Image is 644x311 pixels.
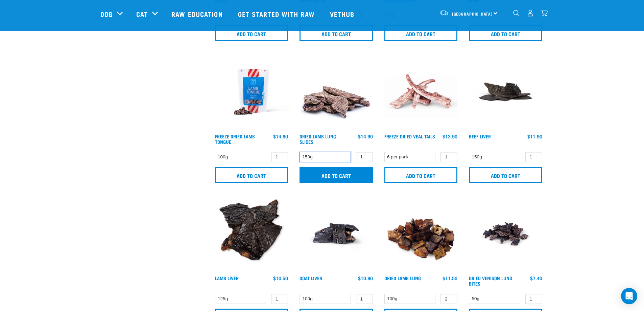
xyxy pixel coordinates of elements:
[136,9,148,19] a: Cat
[231,0,323,27] a: Get started with Raw
[440,294,457,304] input: 1
[273,134,288,139] div: $14.90
[469,25,542,41] input: Add to cart
[469,167,542,183] input: Add to cart
[439,10,449,16] img: van-moving.png
[467,195,544,272] img: Venison Lung Bites
[443,134,457,139] div: $13.90
[467,53,544,130] img: Beef Liver
[298,195,375,272] img: Goat Liver
[440,152,457,162] input: 1
[271,152,288,162] input: 1
[273,275,288,281] div: $10.50
[621,288,637,304] div: Open Intercom Messenger
[215,277,239,279] a: Lamb Liver
[452,13,493,15] span: [GEOGRAPHIC_DATA]
[300,167,373,183] input: Add to cart
[165,0,231,27] a: Raw Education
[300,277,322,279] a: Goat Liver
[298,53,375,130] img: 1303 Lamb Lung Slices 01
[358,275,373,281] div: $10.90
[323,0,363,27] a: Vethub
[213,195,290,272] img: Beef Liver and Lamb Liver Treats
[215,25,288,41] input: Add to cart
[356,152,373,162] input: 1
[469,135,491,137] a: Beef Liver
[300,135,336,143] a: Dried Lamb Lung Slices
[469,277,512,285] a: Dried Venison Lung Bites
[527,9,534,17] img: user.png
[358,134,373,139] div: $14.90
[527,134,542,139] div: $11.90
[525,152,542,162] input: 1
[530,275,542,281] div: $7.40
[100,9,113,19] a: Dog
[513,10,520,16] img: home-icon-1@2x.png
[525,294,542,304] input: 1
[384,167,458,183] input: Add to cart
[443,275,457,281] div: $11.50
[300,25,373,41] input: Add to cart
[384,135,435,137] a: Freeze Dried Veal Tails
[271,294,288,304] input: 1
[383,53,459,130] img: FD Veal Tail White Background
[384,25,458,41] input: Add to cart
[384,277,421,279] a: Dried Lamb Lung
[215,135,255,143] a: Freeze Dried Lamb Tongue
[541,9,548,17] img: home-icon@2x.png
[215,167,288,183] input: Add to cart
[213,53,290,130] img: RE Product Shoot 2023 Nov8575
[383,195,459,272] img: Pile Of Dried Lamb Lungs For Pets
[356,294,373,304] input: 1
